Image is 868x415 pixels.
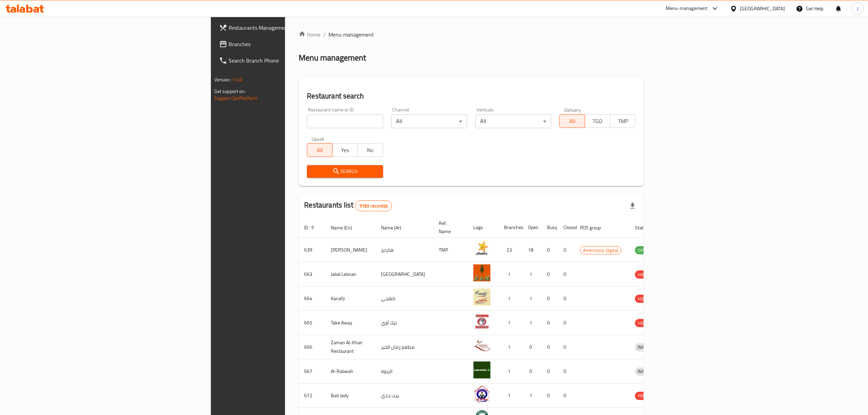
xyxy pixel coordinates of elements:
td: 1 [499,384,523,408]
a: Support.OpsPlatform [214,94,258,103]
td: 0 [558,335,574,359]
span: Name (En) [331,224,361,232]
span: HIDDEN [635,319,655,327]
span: No [361,145,380,155]
span: 9183 record(s) [355,203,392,209]
span: INACTIVE [635,367,658,375]
img: Al-Rabwah [473,361,490,378]
div: Menu-management [666,4,708,13]
th: Closed [558,217,574,238]
td: 1 [499,335,523,359]
span: Status [635,224,657,232]
img: Bait Jedy [473,386,490,403]
label: Upsell [312,136,324,141]
td: مطعم زمان الخير [376,335,433,359]
div: All [475,115,551,128]
img: Kanafji [473,289,490,306]
span: Branches [229,40,350,48]
span: TMP [613,116,633,126]
span: All [562,116,582,126]
button: All [307,143,333,157]
span: 1.0.0 [232,75,243,84]
input: Search for restaurant name or ID.. [307,115,383,128]
h2: Restaurant search [307,91,635,101]
button: TMP [610,114,636,128]
td: 0 [558,238,574,262]
span: POS group [580,224,610,232]
span: Restaurants Management [229,24,350,32]
button: No [357,143,383,157]
a: Search Branch Phone [214,52,356,69]
div: INACTIVE [635,343,658,351]
a: Restaurants Management [214,19,356,36]
button: Yes [332,143,358,157]
td: 18 [523,238,542,262]
td: 1 [499,286,523,311]
td: تيك آوي [376,311,433,335]
span: Search [312,167,377,176]
td: 0 [558,311,574,335]
span: INACTIVE [635,343,658,351]
span: Yes [335,145,355,155]
td: 1 [523,311,542,335]
td: 0 [542,311,558,335]
th: Logo [468,217,499,238]
button: Search [307,165,383,178]
span: Search Branch Phone [229,56,350,65]
td: كنفجي [376,286,433,311]
span: TGO [588,116,608,126]
span: Americana-Digital [580,246,621,254]
span: J [857,5,858,12]
img: Jabal Lebnan [473,264,490,281]
div: All [391,115,467,128]
th: Busy [542,217,558,238]
div: HIDDEN [635,295,655,303]
nav: breadcrumb [299,30,643,39]
button: All [559,114,585,128]
td: TMP [433,238,468,262]
div: INACTIVE [635,367,658,376]
div: HIDDEN [635,392,655,400]
td: 0 [542,262,558,286]
td: 1 [499,311,523,335]
td: الربوة [376,359,433,384]
td: 0 [558,286,574,311]
th: Open [523,217,542,238]
span: Ref. Name [439,219,460,236]
img: Zaman Al-Khair Restaurant [473,337,490,354]
th: Branches [499,217,523,238]
button: TGO [585,114,610,128]
td: 0 [558,384,574,408]
td: [GEOGRAPHIC_DATA] [376,262,433,286]
td: 1 [523,262,542,286]
div: Total records count [355,200,392,211]
span: HIDDEN [635,295,655,303]
span: All [310,145,330,155]
img: Take Away [473,313,490,330]
td: 1 [523,286,542,311]
div: [GEOGRAPHIC_DATA] [740,5,785,12]
td: هارديز [376,238,433,262]
td: 0 [542,238,558,262]
td: 0 [542,384,558,408]
td: 0 [523,359,542,384]
td: 1 [499,262,523,286]
label: Delivery [564,107,581,112]
td: 0 [542,286,558,311]
td: 1 [499,359,523,384]
td: 0 [558,262,574,286]
img: Hardee's [473,240,490,257]
div: Export file [624,198,641,214]
td: 1 [523,384,542,408]
span: OPEN [635,246,652,254]
td: 0 [523,335,542,359]
span: HIDDEN [635,271,655,279]
span: ID [304,224,317,232]
h2: Restaurants list [304,200,392,211]
td: 0 [558,359,574,384]
span: Get support on: [214,87,246,96]
span: Version: [214,75,231,84]
td: 23 [499,238,523,262]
